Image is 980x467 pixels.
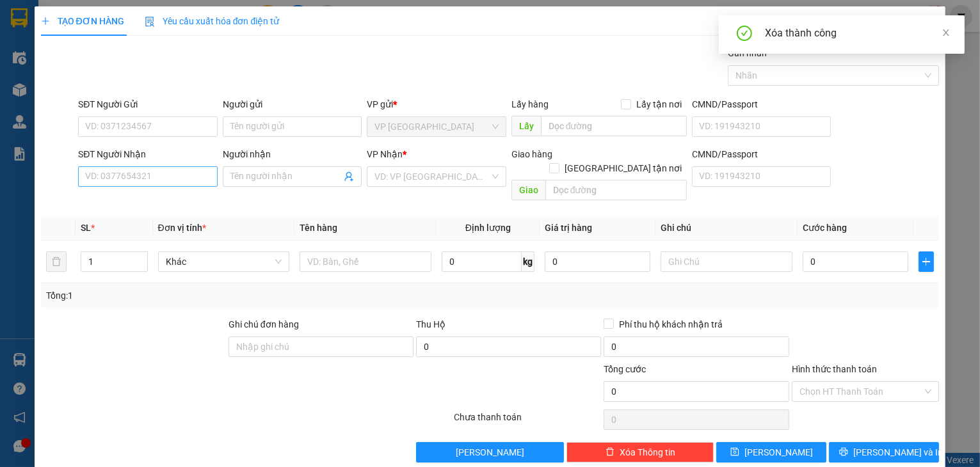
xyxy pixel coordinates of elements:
[919,257,933,267] span: plus
[545,180,687,200] input: Dọc đường
[942,28,951,37] span: close
[300,251,431,272] input: VD: Bàn, Ghế
[511,116,541,136] span: Lấy
[910,6,945,42] button: Close
[511,180,545,200] span: Giao
[465,223,511,233] span: Định lượng
[6,6,186,31] li: [PERSON_NAME]
[367,149,403,159] span: VP Nhận
[620,445,675,459] span: Xóa Thông tin
[737,26,752,44] span: check-circle
[655,216,798,241] th: Ghi chú
[545,223,592,233] span: Giá trị hàng
[223,97,362,111] div: Người gửi
[522,251,534,272] span: kg
[792,364,877,374] label: Hình thức thanh toán
[223,147,362,161] div: Người nhận
[716,442,826,463] button: save[PERSON_NAME]
[692,97,831,111] div: CMND/Passport
[604,364,646,374] span: Tổng cước
[46,289,379,303] div: Tổng: 1
[300,223,337,233] span: Tên hàng
[41,16,124,26] span: TẠO ĐƠN HÀNG
[511,99,549,109] span: Lấy hàng
[692,147,831,161] div: CMND/Passport
[367,97,506,111] div: VP gửi
[730,447,739,457] span: save
[78,147,218,161] div: SĐT Người Nhận
[88,54,170,83] li: VP VP Buôn Mê Thuột
[453,410,603,432] div: Chưa thanh toán
[229,319,299,329] label: Ghi chú đơn hàng
[631,97,687,111] span: Lấy tận nơi
[829,442,939,463] button: printer[PERSON_NAME] và In
[853,445,943,459] span: [PERSON_NAME] và In
[511,149,552,159] span: Giao hàng
[614,317,728,331] span: Phí thu hộ khách nhận trả
[545,251,650,272] input: 0
[919,251,934,272] button: plus
[344,171,354,182] span: user-add
[566,442,714,463] button: deleteXóa Thông tin
[661,251,792,272] input: Ghi Chú
[765,26,949,41] div: Xóa thành công
[46,251,67,272] button: delete
[541,116,687,136] input: Dọc đường
[416,319,446,329] span: Thu Hộ
[803,223,847,233] span: Cước hàng
[839,447,848,457] span: printer
[158,223,206,233] span: Đơn vị tính
[145,17,155,27] img: icon
[166,252,282,271] span: Khác
[744,445,813,459] span: [PERSON_NAME]
[456,445,524,459] span: [PERSON_NAME]
[6,54,88,97] li: VP VP [GEOGRAPHIC_DATA]
[41,17,50,26] span: plus
[559,161,687,175] span: [GEOGRAPHIC_DATA] tận nơi
[88,85,97,94] span: environment
[606,447,615,457] span: delete
[374,117,499,136] span: VP Sài Gòn
[229,336,414,357] input: Ghi chú đơn hàng
[78,97,218,111] div: SĐT Người Gửi
[416,442,564,463] button: [PERSON_NAME]
[81,223,91,233] span: SL
[145,16,280,26] span: Yêu cầu xuất hóa đơn điện tử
